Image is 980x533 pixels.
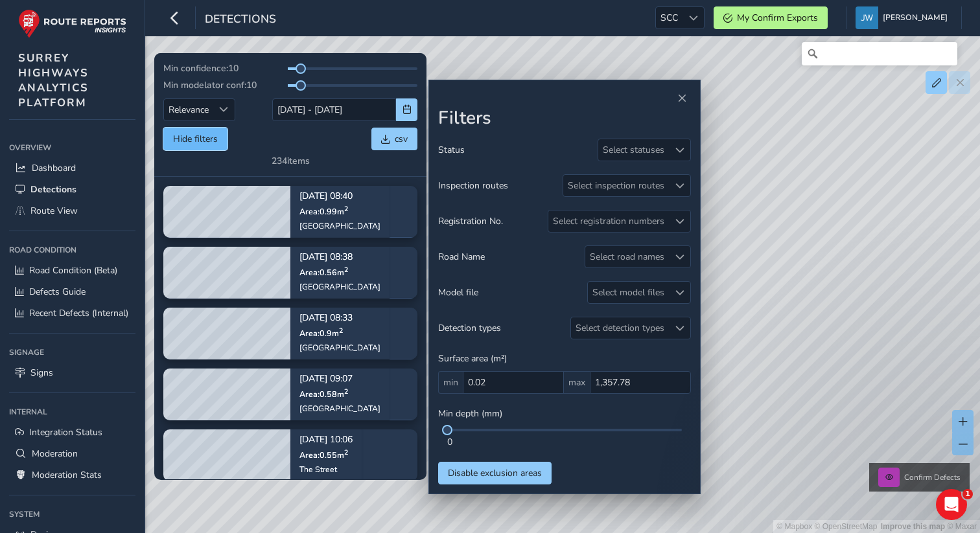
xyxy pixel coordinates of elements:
button: Hide filters [163,128,227,150]
div: 0 [447,436,682,448]
span: My Confirm Exports [737,12,818,24]
p: [DATE] 08:33 [299,314,380,323]
span: Status [438,144,465,156]
span: Min depth (mm) [438,407,502,420]
div: Sort by Date [213,99,235,120]
span: Area: 0.99 m [299,206,348,217]
span: Dashboard [32,162,76,174]
span: Area: 0.56 m [299,267,348,278]
div: Signage [9,343,135,362]
button: Disable exclusion areas [438,462,552,484]
a: Dashboard [9,157,135,179]
p: [DATE] 10:06 [299,436,353,445]
div: [GEOGRAPHIC_DATA] [299,403,380,414]
span: Inspection routes [438,179,508,192]
span: Detections [30,183,76,196]
a: Moderation Stats [9,464,135,486]
p: [DATE] 09:07 [299,375,380,384]
div: [GEOGRAPHIC_DATA] [299,343,380,353]
button: csv [371,128,417,150]
div: Select detection types [571,317,669,339]
span: Model file [438,286,478,299]
sup: 2 [344,204,348,214]
iframe: Intercom live chat [936,489,967,520]
a: Moderation [9,443,135,464]
span: 1 [962,489,973,499]
input: Search [802,42,957,65]
div: Road Condition [9,240,135,260]
button: My Confirm Exports [714,6,828,29]
div: 234 items [272,155,310,167]
input: 0 [590,371,691,394]
sup: 2 [339,326,343,335]
a: Detections [9,179,135,200]
div: [GEOGRAPHIC_DATA] [299,282,380,292]
span: Road Condition (Beta) [29,264,117,277]
span: Confirm Defects [904,472,961,482]
a: Signs [9,362,135,383]
span: Min modelator conf: [163,79,246,91]
sup: 2 [344,387,348,396]
h2: Filters [438,108,691,130]
span: Min confidence: [163,62,228,74]
div: Select registration numbers [548,210,669,232]
span: Recent Defects (Internal) [29,307,128,319]
p: [DATE] 08:40 [299,192,380,201]
div: Internal [9,402,135,422]
div: Select inspection routes [563,175,669,196]
a: Road Condition (Beta) [9,260,135,281]
a: Integration Status [9,422,135,443]
div: Select model files [588,282,669,303]
div: System [9,505,135,524]
span: Road Name [438,251,485,263]
span: Route View [30,205,78,217]
span: Moderation Stats [32,469,102,481]
button: Close [673,89,691,108]
span: Integration Status [29,426,102,438]
div: Select statuses [598,139,669,161]
span: Area: 0.58 m [299,389,348,400]
span: 10 [246,79,257,91]
span: Surface area (m²) [438,352,507,365]
span: Detections [205,11,276,29]
button: [PERSON_NAME] [856,6,952,29]
a: Recent Defects (Internal) [9,302,135,324]
span: Moderation [32,448,78,460]
span: Defects Guide [29,286,86,298]
div: Select road names [585,246,669,267]
span: max [564,371,590,394]
div: [GEOGRAPHIC_DATA] [299,221,380,231]
span: Signs [30,367,53,379]
img: diamond-layout [856,6,878,29]
img: rr logo [18,9,126,38]
sup: 2 [344,448,348,457]
span: Area: 0.55 m [299,449,348,460]
span: SURREY HIGHWAYS ANALYTICS PLATFORM [18,51,89,110]
span: SCC [656,7,682,28]
div: Overview [9,138,135,157]
p: [DATE] 08:38 [299,253,380,262]
span: 10 [228,62,239,74]
div: The Street [299,464,353,475]
span: min [438,371,463,394]
input: 0 [463,371,564,394]
span: Detection types [438,322,501,334]
span: Relevance [164,99,213,120]
span: Registration No. [438,215,503,227]
sup: 2 [344,265,348,275]
span: csv [395,133,408,145]
span: [PERSON_NAME] [883,6,948,29]
a: Route View [9,200,135,221]
span: Area: 0.9 m [299,328,343,339]
a: Defects Guide [9,281,135,302]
